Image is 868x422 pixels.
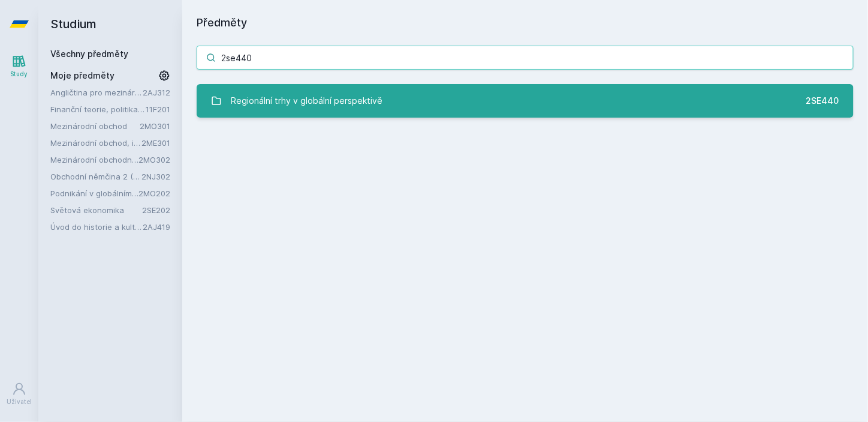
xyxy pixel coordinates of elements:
a: Mezinárodní obchodní operace [50,154,138,166]
a: Světová ekonomika [50,204,142,216]
span: Moje předměty [50,70,114,82]
a: Úvod do historie a kultury Číny - anglicky [50,221,143,233]
a: 2MO301 [140,121,170,131]
a: 2MO202 [138,188,170,198]
a: 2SE202 [142,205,170,215]
a: Study [2,48,36,85]
a: 2NJ302 [141,172,170,181]
div: 2SE440 [806,95,839,107]
a: Mezinárodní obchod [50,120,140,132]
div: Uživatel [7,397,32,406]
input: Název nebo ident předmětu… [197,46,854,70]
a: 11F201 [146,104,170,114]
div: Study [11,70,28,79]
h1: Předměty [197,14,854,31]
a: 2MO302 [138,155,170,164]
a: Regionální trhy v globální perspektivě 2SE440 [197,84,854,118]
div: Regionální trhy v globální perspektivě [231,89,383,113]
a: Uživatel [2,376,36,412]
a: 2AJ419 [143,222,170,232]
a: 2AJ312 [143,88,170,97]
a: Podnikání v globálním prostředí [50,187,138,199]
a: Obchodní němčina 2 (B2/C1) [50,170,141,182]
a: Mezinárodní obchod, investice a inovace [50,137,141,149]
a: Všechny předměty [50,49,128,59]
a: Angličtina pro mezinárodní obchod 2 (C1) [50,86,143,98]
a: 2ME301 [141,138,170,148]
a: Finanční teorie, politika a instituce [50,103,146,115]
